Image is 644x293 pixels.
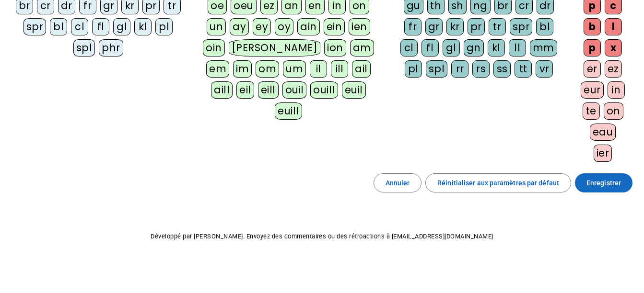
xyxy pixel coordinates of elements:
div: kl [134,18,152,35]
div: cl [71,18,88,35]
div: pr [468,18,485,35]
button: Enregistrer [575,173,632,192]
div: gr [425,18,443,35]
div: b [584,18,601,35]
div: kl [488,39,505,56]
div: [PERSON_NAME] [229,39,320,56]
div: ouil [282,81,307,99]
div: om [256,60,279,78]
div: on [604,102,623,120]
div: eur [581,81,604,99]
div: aill [211,81,233,99]
div: gl [443,39,460,56]
div: cl [400,39,418,56]
div: vr [536,60,553,78]
div: gl [113,18,130,35]
div: eill [258,81,279,99]
div: te [583,102,600,120]
div: fl [422,39,439,56]
div: ay [230,18,249,35]
button: Réinitialiser aux paramètres par défaut [425,173,571,192]
div: oin [203,39,225,56]
div: in [608,81,625,99]
div: spl [73,39,95,56]
div: tt [515,60,532,78]
button: Annuler [374,173,422,192]
p: Développé par [PERSON_NAME]. Envoyez des commentaires ou des rétroactions à [EMAIL_ADDRESS][DOMAI... [8,231,636,242]
div: un [207,18,226,35]
div: pl [155,18,173,35]
div: ein [324,18,345,35]
div: em [206,60,229,78]
div: mm [530,39,557,56]
div: tr [489,18,506,35]
div: gn [464,39,484,56]
div: bl [536,18,553,35]
div: rr [451,60,468,78]
div: ail [352,60,371,78]
div: oy [275,18,293,35]
div: spr [23,18,47,35]
span: Réinitialiser aux paramètres par défaut [437,177,559,189]
div: ier [594,145,612,162]
div: ill [331,60,348,78]
div: rs [472,60,490,78]
div: pl [405,60,422,78]
div: ouill [310,81,338,99]
div: bl [50,18,67,35]
div: euill [275,102,302,120]
div: im [233,60,252,78]
div: x [605,39,622,56]
div: ey [253,18,271,35]
div: spr [510,18,533,35]
span: Annuler [386,177,410,189]
div: eil [236,81,254,99]
div: ss [493,60,511,78]
div: p [584,39,601,56]
div: ain [297,18,320,35]
div: er [584,60,601,78]
div: ien [349,18,370,35]
div: eau [590,124,616,141]
div: ez [605,60,622,78]
div: ion [324,39,346,56]
div: um [283,60,306,78]
div: ll [509,39,526,56]
div: phr [99,39,123,56]
div: am [350,39,374,56]
div: euil [342,81,366,99]
div: fl [92,18,109,35]
div: fr [404,18,422,35]
span: Enregistrer [586,177,621,189]
div: kr [446,18,464,35]
div: il [310,60,327,78]
div: l [605,18,622,35]
div: spl [426,60,448,78]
